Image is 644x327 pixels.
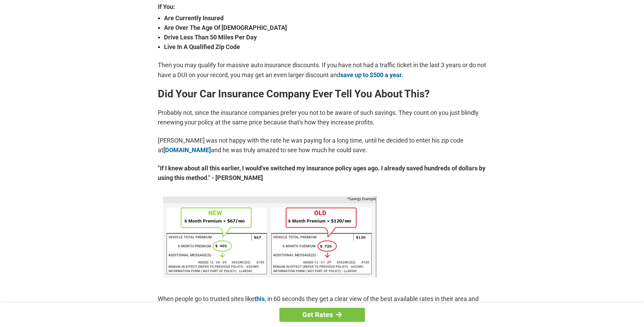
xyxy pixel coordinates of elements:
a: save up to $500 a year. [340,71,403,78]
a: this [254,295,265,302]
strong: Are Over The Age Of [DEMOGRAPHIC_DATA] [164,23,487,33]
p: Probably not, since the insurance companies prefer you not to be aware of such savings. They coun... [158,108,487,127]
strong: Live In A Qualified Zip Code [164,42,487,52]
strong: If You: [158,4,487,10]
strong: Are Currently Insured [164,13,487,23]
p: When people go to trusted sites like , in 60 seconds they get a clear view of the best available ... [158,294,487,323]
strong: Drive Less Than 50 Miles Per Day [164,33,487,42]
a: Get Rates [279,308,365,322]
p: [PERSON_NAME] was not happy with the rate he was paying for a long time, until he decided to ente... [158,136,487,155]
h2: Did Your Car Insurance Company Ever Tell You About This? [158,88,487,99]
img: savings [163,196,376,278]
p: Then you may qualify for massive auto insurance discounts. If you have not had a traffic ticket i... [158,60,487,80]
strong: "If I knew about all this earlier, I would've switched my insurance policy ages ago. I already sa... [158,163,487,183]
a: [DOMAIN_NAME] [163,146,211,154]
